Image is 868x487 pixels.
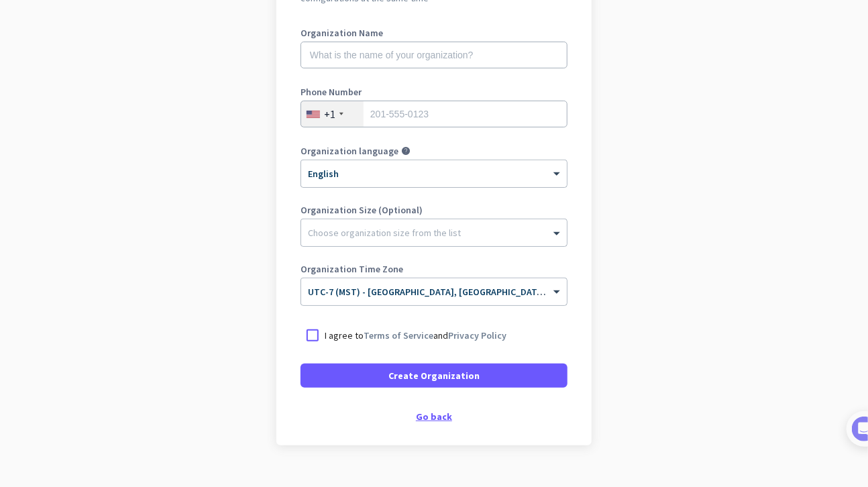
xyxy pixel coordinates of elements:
[401,146,411,156] i: help
[301,205,567,215] label: Organization Size (Optional)
[324,107,335,121] div: +1
[301,364,567,388] button: Create Organization
[301,412,567,421] div: Go back
[388,369,480,382] span: Create Organization
[448,329,506,341] a: Privacy Policy
[325,329,506,342] p: I agree to and
[301,28,567,38] label: Organization Name
[301,146,398,156] label: Organization language
[301,42,567,68] input: What is the name of your organization?
[364,329,433,341] a: Terms of Service
[301,101,567,127] input: 201-555-0123
[301,87,567,97] label: Phone Number
[301,264,567,274] label: Organization Time Zone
